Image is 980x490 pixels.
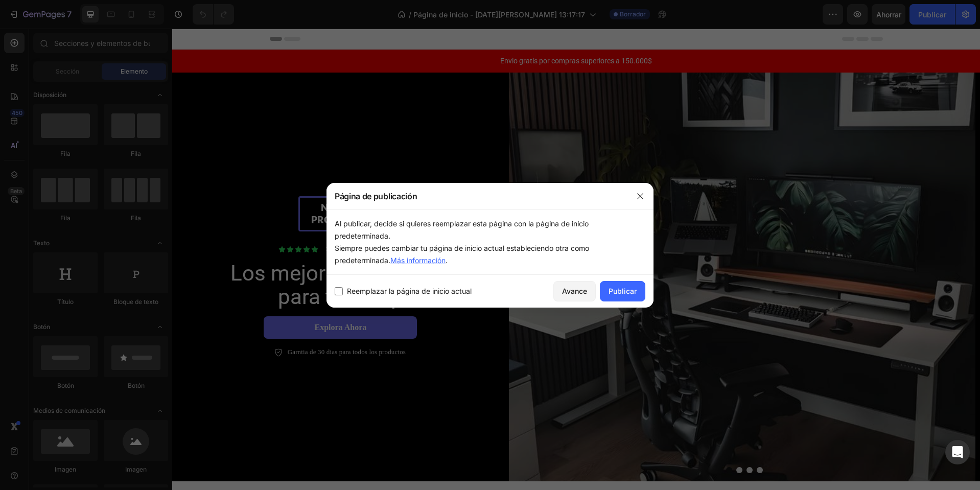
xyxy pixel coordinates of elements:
font: Reemplazar la página de inicio actual [347,287,472,295]
div: Abrir Intercom Messenger [945,440,970,464]
button: Dot [564,438,570,445]
font: Siempre puedes cambiar tu página de inicio actual estableciendo otra como predeterminada. [335,244,589,265]
a: Más información [390,256,446,265]
button: Carousel Back Arrow [345,234,374,263]
p: Explora ahora [142,294,194,305]
strong: Nuevos productos [139,173,198,197]
img: gempages_581068646118327214-55a979af-575f-4d44-ab88-5c6d70361883.jpg [337,44,804,453]
button: Avance [553,281,596,301]
p: Garntia de 30 dias para todos los productos [115,319,234,328]
font: Al publicar, decide si quieres reemplazar esta página con la página de inicio predeterminada. [335,219,589,240]
button: Dot [585,438,591,445]
font: Página de publicación [335,191,417,201]
p: Envio gratis por compras superiores a 150.000$ [1,27,807,38]
p: 1000+ completa satisfaccion [153,216,229,225]
font: . [446,256,448,265]
a: Explora ahora [91,288,245,311]
button: Dot [574,438,580,445]
font: Avance [562,287,587,295]
button: Carousel Next Arrow [771,234,800,263]
button: Dot [554,438,560,445]
font: Publicar [609,287,637,295]
h2: Los mejores productos para tu setup [53,232,283,281]
button: Publicar [600,281,645,301]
